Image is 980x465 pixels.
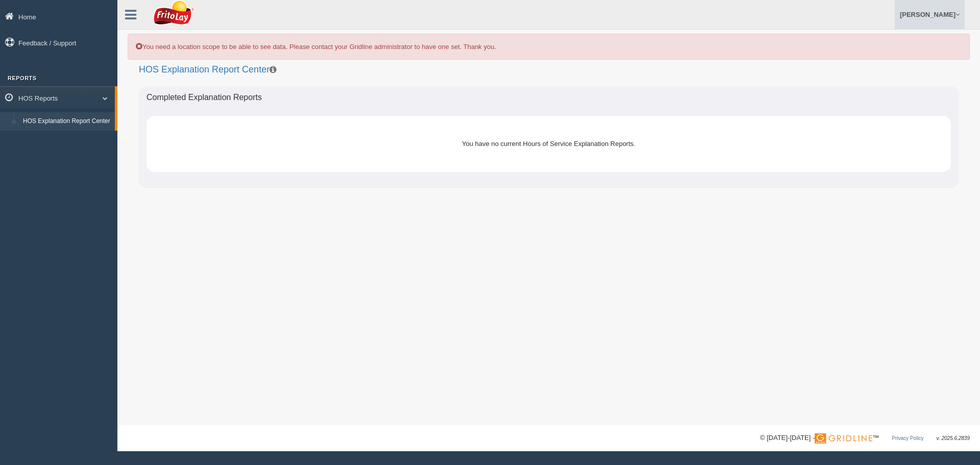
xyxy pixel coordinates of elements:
div: You need a location scope to be able to see data. Please contact your Gridline administrator to h... [128,34,970,60]
div: Completed Explanation Reports [139,86,959,109]
h2: HOS Explanation Report Center [139,65,959,75]
span: v. 2025.6.2839 [937,435,970,441]
a: HOS Explanation Report Center [18,112,115,131]
a: Privacy Policy [892,435,923,441]
div: You have no current Hours of Service Explanation Reports. [169,131,928,156]
img: Gridline [815,433,872,444]
div: © [DATE]-[DATE] - ™ [760,433,970,444]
